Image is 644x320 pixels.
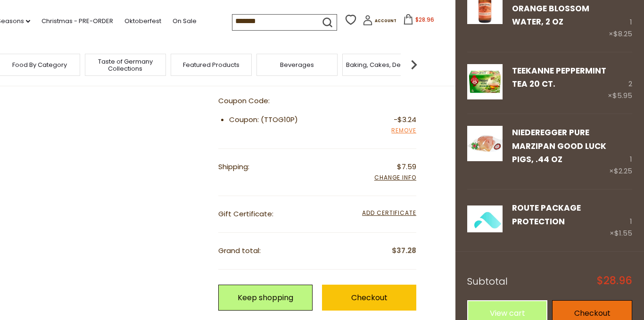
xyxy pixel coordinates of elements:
[183,61,239,68] a: Featured Products
[392,245,416,257] span: $37.28
[467,64,503,102] a: Teekanne Peppermint Tea 20 ct.
[608,64,632,102] div: 2 ×
[88,58,163,72] a: Taste of Germany Collections
[405,55,423,74] img: next arrow
[612,90,632,100] span: $5.95
[512,65,606,90] a: Teekanne Peppermint Tea 20 ct.
[512,202,581,227] a: Route Package Protection
[280,61,314,68] a: Beverages
[346,61,419,68] a: Baking, Cakes, Desserts
[597,276,632,286] span: $28.96
[363,15,396,29] a: Account
[512,127,606,165] a: Niederegger Pure Marzipan Good Luck Pigs, .44 oz
[613,29,632,39] span: $8.25
[218,162,249,172] span: Shipping:
[467,64,503,99] img: Teekanne Peppermint Tea 20 ct.
[218,96,270,106] span: Coupon Code:
[218,285,313,311] a: Keep shopping
[398,14,438,28] button: $28.96
[229,114,417,126] li: Coupon: (TTOG10P)
[218,209,273,219] span: Gift Certificate:
[394,114,416,126] span: -$3.24
[467,201,503,237] img: Green Package Protection
[467,201,503,239] a: Green Package Protection
[391,126,416,136] a: Remove
[614,228,632,238] span: $1.55
[124,16,161,26] a: Oktoberfest
[609,126,632,177] div: 1 ×
[12,61,67,68] a: Food By Category
[322,285,416,311] a: Checkout
[415,16,434,24] span: $28.96
[467,126,503,177] a: Niederegger Pure Marzipan Good Luck Pigs, .44 oz
[41,16,113,26] a: Christmas - PRE-ORDER
[173,16,197,26] a: On Sale
[397,161,416,173] span: $7.59
[610,201,632,239] div: 1 ×
[614,166,632,176] span: $2.25
[375,18,396,24] span: Account
[218,246,261,255] span: Grand total:
[362,208,416,219] span: Add Certificate
[467,275,508,288] span: Subtotal
[467,126,503,161] img: Niederegger Pure Marzipan Good Luck Pigs, .44 oz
